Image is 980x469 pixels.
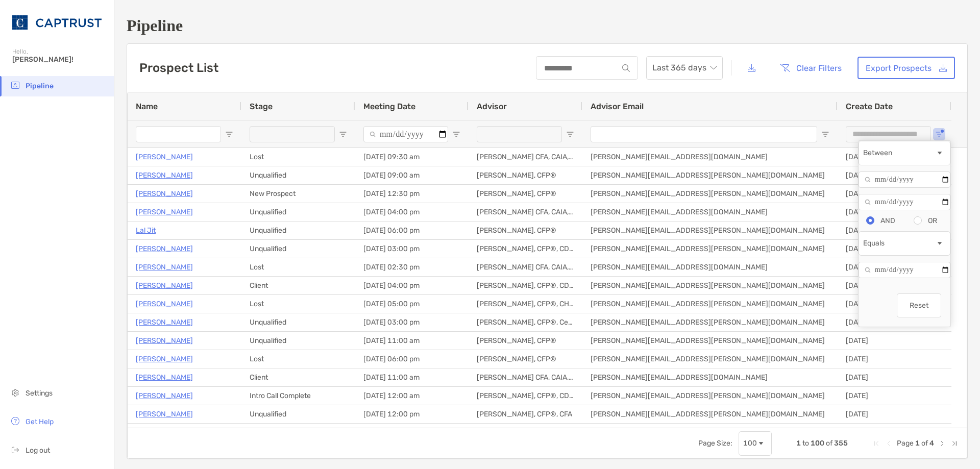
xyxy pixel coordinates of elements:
[859,194,950,210] input: Filter Value
[225,130,233,138] button: Open Filter Menu
[566,130,574,138] button: Open Filter Menu
[469,368,582,386] div: [PERSON_NAME] CFA, CAIA, CFP®
[241,387,355,405] div: Intro Call Complete
[241,295,355,313] div: Lost
[582,258,838,276] div: [PERSON_NAME][EMAIL_ADDRESS][DOMAIN_NAME]
[821,130,829,138] button: Open Filter Menu
[469,405,582,423] div: [PERSON_NAME], CFP®, CFA
[127,16,968,35] h1: Pipeline
[136,408,193,421] a: [PERSON_NAME]
[838,221,951,239] div: [DATE]
[469,332,582,350] div: [PERSON_NAME], CFP®
[582,405,838,423] div: [PERSON_NAME][EMAIL_ADDRESS][PERSON_NAME][DOMAIN_NAME]
[136,298,193,310] a: [PERSON_NAME]
[136,169,193,182] a: [PERSON_NAME]
[582,295,838,313] div: [PERSON_NAME][EMAIL_ADDRESS][PERSON_NAME][DOMAIN_NAME]
[241,368,355,386] div: Client
[355,185,469,203] div: [DATE] 12:30 pm
[241,203,355,221] div: Unqualified
[938,439,946,448] div: Next Page
[136,316,193,329] p: [PERSON_NAME]
[241,332,355,350] div: Unqualified
[136,242,193,255] a: [PERSON_NAME]
[355,350,469,368] div: [DATE] 06:00 pm
[9,443,21,456] img: logout icon
[355,295,469,313] div: [DATE] 05:00 pm
[355,332,469,350] div: [DATE] 11:00 am
[863,239,936,248] div: Equals
[9,415,21,427] img: get-help icon
[582,221,838,239] div: [PERSON_NAME][EMAIL_ADDRESS][PERSON_NAME][DOMAIN_NAME]
[591,102,644,111] span: Advisor Email
[838,203,951,221] div: [DATE]
[915,439,920,448] span: 1
[452,130,460,138] button: Open Filter Menu
[897,439,914,448] span: Page
[136,102,158,111] span: Name
[26,417,54,426] span: Get Help
[136,224,156,237] p: Lal Jit
[772,57,849,79] button: Clear Filters
[846,126,931,142] input: Date Filter Input
[857,57,955,79] a: Export Prospects
[469,185,582,203] div: [PERSON_NAME], CFP®
[880,216,895,225] div: AND
[355,166,469,184] div: [DATE] 09:00 am
[241,258,355,276] div: Lost
[838,295,951,313] div: [DATE]
[582,277,838,294] div: [PERSON_NAME][EMAIL_ADDRESS][PERSON_NAME][DOMAIN_NAME]
[846,102,893,111] span: Create Date
[136,353,193,365] p: [PERSON_NAME]
[136,334,193,347] p: [PERSON_NAME]
[241,313,355,331] div: Unqualified
[743,439,757,448] div: 100
[838,240,951,258] div: [DATE]
[136,389,193,402] p: [PERSON_NAME]
[739,431,772,456] div: Page Size
[355,148,469,166] div: [DATE] 09:30 am
[582,332,838,350] div: [PERSON_NAME][EMAIL_ADDRESS][PERSON_NAME][DOMAIN_NAME]
[582,387,838,405] div: [PERSON_NAME][EMAIL_ADDRESS][PERSON_NAME][DOMAIN_NAME]
[838,277,951,294] div: [DATE]
[355,240,469,258] div: [DATE] 03:00 pm
[838,313,951,331] div: [DATE]
[241,185,355,203] div: New Prospect
[582,240,838,258] div: [PERSON_NAME][EMAIL_ADDRESS][PERSON_NAME][DOMAIN_NAME]
[355,277,469,294] div: [DATE] 04:00 pm
[12,55,108,64] span: [PERSON_NAME]!
[355,424,469,441] div: [DATE] 12:00 am
[136,206,193,218] a: [PERSON_NAME]
[802,439,809,448] span: to
[355,368,469,386] div: [DATE] 11:00 am
[136,279,193,292] a: [PERSON_NAME]
[241,350,355,368] div: Lost
[811,439,824,448] span: 100
[136,371,193,384] p: [PERSON_NAME]
[591,126,817,142] input: Advisor Email Filter Input
[950,439,959,448] div: Last Page
[241,277,355,294] div: Client
[469,313,582,331] div: [PERSON_NAME], CFP®, CeFT®
[136,426,193,439] a: [PERSON_NAME]
[859,171,950,188] input: Filter Value
[136,151,193,163] a: [PERSON_NAME]
[355,387,469,405] div: [DATE] 12:00 am
[872,439,880,448] div: First Page
[582,350,838,368] div: [PERSON_NAME][EMAIL_ADDRESS][PERSON_NAME][DOMAIN_NAME]
[136,261,193,274] a: [PERSON_NAME]
[582,424,838,441] div: [PERSON_NAME][EMAIL_ADDRESS][DOMAIN_NAME]
[355,313,469,331] div: [DATE] 03:00 pm
[826,439,832,448] span: of
[241,221,355,239] div: Unqualified
[363,102,415,111] span: Meeting Date
[469,387,582,405] div: [PERSON_NAME], CFP®, CDFA®
[9,386,21,399] img: settings icon
[582,368,838,386] div: [PERSON_NAME][EMAIL_ADDRESS][DOMAIN_NAME]
[838,258,951,276] div: [DATE]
